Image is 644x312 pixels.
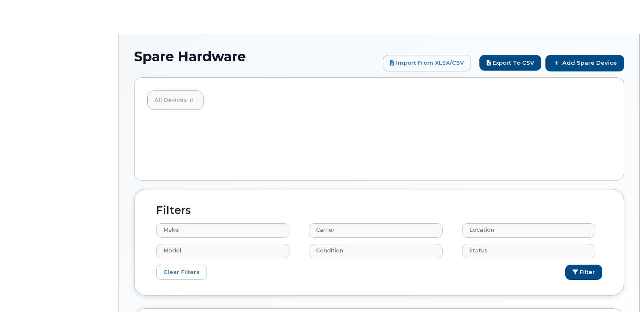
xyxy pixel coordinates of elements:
[545,55,624,71] a: Add Spare Device
[565,265,602,280] button: Filter
[148,91,203,109] a: All Devices0
[479,55,541,71] button: Export to CSV
[187,96,196,105] span: 0
[156,265,207,280] a: Clear Filters
[150,205,608,216] h2: Filters
[383,55,471,71] a: Import from XLSX/CSV
[134,49,379,64] h1: Spare Hardware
